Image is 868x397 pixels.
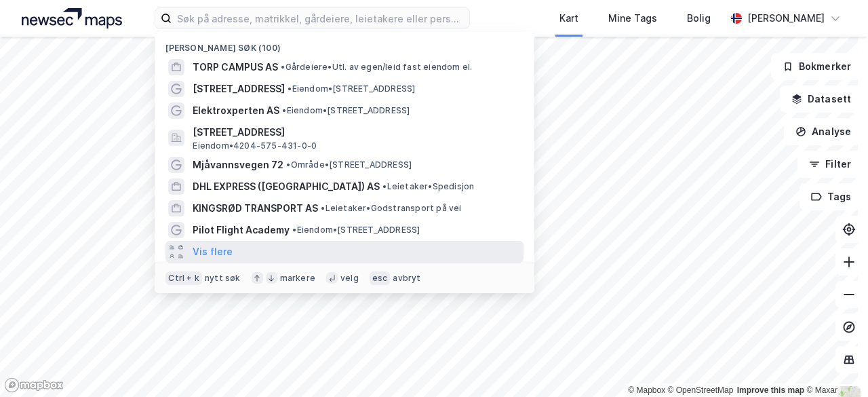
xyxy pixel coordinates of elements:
[286,159,290,170] span: •
[193,200,318,216] span: KINGSRØD TRANSPORT AS
[286,159,412,170] span: Område • [STREET_ADDRESS]
[281,62,472,73] span: Gårdeiere • Utl. av egen/leid fast eiendom el.
[193,157,283,173] span: Mjåvannsvegen 72
[800,332,868,397] div: Kontrollprogram for chat
[784,118,863,145] button: Analyse
[292,225,420,235] span: Eiendom • [STREET_ADDRESS]
[280,273,315,284] div: markere
[771,53,863,80] button: Bokmerker
[193,124,518,140] span: [STREET_ADDRESS]
[780,86,863,113] button: Datasett
[340,273,359,284] div: velg
[282,105,286,115] span: •
[193,102,279,119] span: Elektroxperten AS
[608,10,657,26] div: Mine Tags
[797,151,863,178] button: Filter
[205,273,241,284] div: nytt søk
[668,385,734,395] a: OpenStreetMap
[193,244,233,260] button: Vis flere
[193,81,285,97] span: [STREET_ADDRESS]
[193,178,380,195] span: DHL EXPRESS ([GEOGRAPHIC_DATA]) AS
[281,62,285,72] span: •
[155,32,534,56] div: [PERSON_NAME] søk (100)
[282,105,410,116] span: Eiendom • [STREET_ADDRESS]
[382,181,387,191] span: •
[22,8,122,29] img: logo.a4113a55bc3d86da70a041830d287a7e.svg
[800,332,868,397] iframe: Chat Widget
[321,203,325,213] span: •
[288,83,415,94] span: Eiendom • [STREET_ADDRESS]
[747,10,825,26] div: [PERSON_NAME]
[559,10,578,26] div: Kart
[737,385,804,395] a: Improve this map
[800,183,863,210] button: Tags
[193,140,317,151] span: Eiendom • 4204-575-431-0-0
[628,385,665,395] a: Mapbox
[687,10,711,26] div: Bolig
[193,222,290,238] span: Pilot Flight Academy
[321,203,461,214] span: Leietaker • Godstransport på vei
[370,271,391,285] div: esc
[382,181,474,192] span: Leietaker • Spedisjon
[4,377,64,393] a: Mapbox homepage
[165,271,202,285] div: Ctrl + k
[292,225,296,235] span: •
[193,59,278,75] span: TORP CAMPUS AS
[288,83,292,94] span: •
[172,8,469,29] input: Søk på adresse, matrikkel, gårdeiere, leietakere eller personer
[393,273,420,284] div: avbryt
